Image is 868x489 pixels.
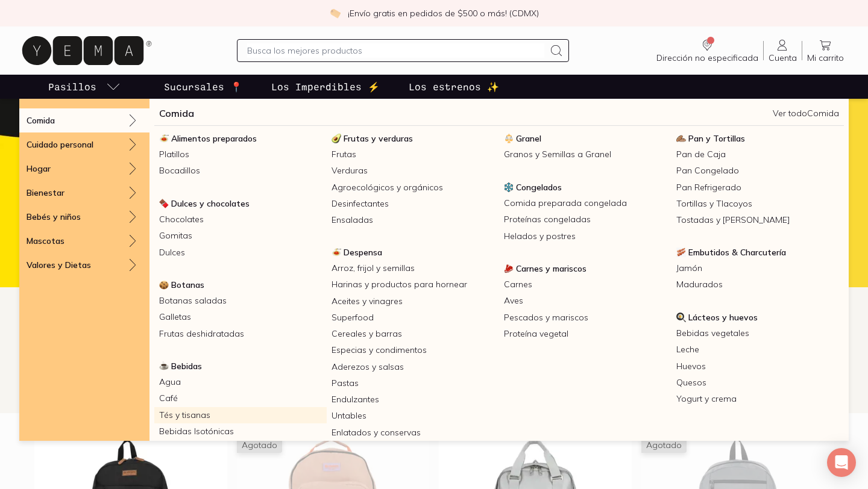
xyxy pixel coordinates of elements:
a: Aderezos y salsas [327,359,499,375]
p: Valores y Dietas [27,260,91,270]
a: Cuenta [764,38,802,63]
a: Madurados [671,276,844,293]
a: Especias y condimentos [327,342,499,358]
a: Leche [671,341,844,358]
img: Botanas [159,280,169,290]
a: BebidasBebidas [154,358,327,374]
a: DespensaDespensa [327,244,499,260]
span: Agotado [237,437,282,453]
a: Pastas [327,375,499,391]
a: Alimentos preparadosAlimentos preparados [154,131,327,146]
p: Los Imperdibles ⚡️ [271,79,380,94]
a: Endulzantes [327,391,499,408]
span: Bebidas [171,361,202,372]
a: Dulces [154,244,327,261]
a: Huevos [671,358,844,375]
a: Aguas minerales [154,440,327,456]
span: Dulces y chocolates [171,198,250,209]
a: Mi carrito [802,38,849,63]
a: Los Imperdibles ⚡️ [269,75,382,99]
span: Dirección no especificada [656,52,758,63]
a: Carnes [499,276,671,293]
p: Comida [27,115,55,126]
img: Pan y Tortillas [676,134,686,143]
p: ¡Envío gratis en pedidos de $500 o más! (CDMX) [348,7,539,19]
span: Frutas y verduras [344,133,413,144]
a: Carnes y mariscosCarnes y mariscos [499,261,671,276]
img: Embutidos & Charcutería [676,248,686,257]
a: Pan Refrigerado [671,179,844,196]
input: Busca los mejores productos [247,43,544,58]
span: Despensa [344,247,382,258]
a: Pescados y mariscos [499,310,671,326]
a: Chocolates [154,211,327,228]
a: Enlatados y conservas [327,425,499,441]
p: Pasillos [48,79,96,94]
a: Lácteos y huevosLácteos y huevos [671,310,844,325]
p: Mascotas [27,235,64,246]
a: Cereales y barras [327,326,499,342]
a: Pan Congelado [671,163,844,179]
a: Desinfectantes [327,196,499,212]
a: Tortillas y Tlacoyos [671,196,844,212]
a: Botanas saladas [154,293,327,309]
span: Lácteos y huevos [688,312,758,323]
span: Granel [516,133,541,144]
a: Helados y postres [499,228,671,244]
span: Agotado [641,437,687,453]
p: Bebés y niños [27,211,81,222]
span: Mi carrito [807,52,844,63]
a: Aves [499,293,671,309]
a: Embutidos & CharcuteríaEmbutidos & Charcutería [671,244,844,260]
span: Congelados [516,182,562,193]
p: Cuidado personal [27,139,93,150]
div: Open Intercom Messenger [827,448,856,477]
a: Harinas y productos para hornear [327,276,499,293]
a: Tés y tisanas [154,407,327,423]
a: Ver todoComida [773,108,839,119]
a: Gomitas [154,228,327,244]
span: Pan y Tortillas [688,133,745,144]
img: Granel [504,134,514,143]
img: Dulces y chocolates [159,199,169,208]
a: Bebidas Isotónicas [154,423,327,440]
span: Embutidos & Charcutería [688,247,786,258]
a: Dulces y chocolatesDulces y chocolates [154,196,327,211]
img: Congelados [504,182,514,192]
p: Los estrenos ✨ [409,79,499,94]
a: Arroz, frijol y semillas [327,260,499,276]
a: BotanasBotanas [154,277,327,293]
a: Proteínas congeladas [499,211,671,228]
img: Frutas y verduras [332,134,341,143]
a: Jamón [671,260,844,276]
span: Cuenta [769,52,797,63]
a: pasillo-todos-link [46,75,123,99]
a: GranelGranel [499,131,671,146]
a: Galletas [154,309,327,325]
a: Pan y TortillasPan y Tortillas [671,131,844,146]
a: Café [154,390,327,406]
img: Alimentos preparados [159,134,169,143]
img: Bebidas [159,361,169,371]
a: Pan de Caja [671,146,844,163]
a: Frutas y verdurasFrutas y verduras [327,131,499,146]
img: Lácteos y huevos [676,313,686,322]
a: Aceites y vinagres [327,293,499,310]
a: Comida [159,106,194,120]
a: Agroecológicos y orgánicos [327,179,499,196]
a: Bebidas vegetales [671,325,844,341]
a: Verduras [327,163,499,179]
a: Platillos [154,146,327,163]
a: Los estrenos ✨ [406,75,502,99]
a: Untables [327,408,499,424]
span: Carnes y mariscos [516,263,587,274]
a: Tostadas y [PERSON_NAME] [671,212,844,228]
a: Agua [154,374,327,390]
img: Carnes y mariscos [504,264,514,273]
p: Hogar [27,163,51,174]
a: Dirección no especificada [652,38,763,63]
a: Proteína vegetal [499,326,671,342]
a: Frutas deshidratadas [154,326,327,342]
a: Ensaladas [327,212,499,228]
a: Superfood [327,310,499,326]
